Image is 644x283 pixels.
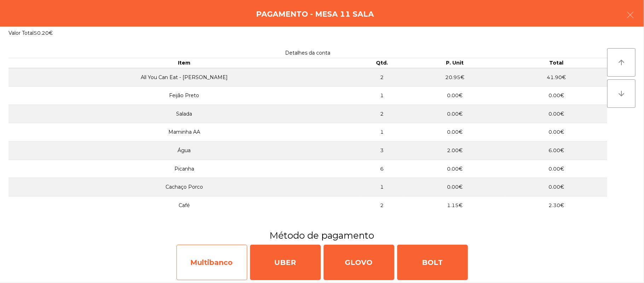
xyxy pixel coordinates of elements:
[506,141,607,160] td: 6.00€
[360,178,404,196] td: 1
[8,30,34,36] span: Valor Total
[506,68,607,87] td: 41.90€
[360,141,404,160] td: 3
[34,30,53,36] span: 50.20€
[404,178,506,196] td: 0.00€
[404,196,506,214] td: 1.15€
[506,123,607,141] td: 0.00€
[360,196,404,214] td: 2
[617,89,626,98] i: arrow_downward
[8,105,360,123] td: Salada
[256,9,374,20] h4: Pagamento - Mesa 11 Sala
[404,105,506,123] td: 0.00€
[506,58,607,68] th: Total
[506,196,607,214] td: 2.30€
[404,58,506,68] th: P. Unit
[404,141,506,160] td: 2.00€
[285,50,331,56] span: Detalhes da conta
[8,123,360,141] td: Maminha AA
[506,160,607,178] td: 0.00€
[404,123,506,141] td: 0.00€
[360,123,404,141] td: 1
[404,160,506,178] td: 0.00€
[176,245,247,280] div: Multibanco
[506,87,607,105] td: 0.00€
[404,87,506,105] td: 0.00€
[360,58,404,68] th: Qtd.
[8,68,360,87] td: All You Can Eat - [PERSON_NAME]
[360,105,404,123] td: 2
[5,229,639,242] h3: Método de pagamento
[8,160,360,178] td: Picanha
[324,245,394,280] div: GLOVO
[8,196,360,214] td: Café
[8,87,360,105] td: Feijão Preto
[360,87,404,105] td: 1
[8,58,360,68] th: Item
[8,178,360,196] td: Cachaço Porco
[617,58,626,67] i: arrow_upward
[506,105,607,123] td: 0.00€
[360,160,404,178] td: 6
[8,141,360,160] td: Água
[250,245,321,280] div: UBER
[397,245,468,280] div: BOLT
[607,79,636,108] button: arrow_downward
[506,178,607,196] td: 0.00€
[404,68,506,87] td: 20.95€
[360,68,404,87] td: 2
[607,48,636,77] button: arrow_upward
